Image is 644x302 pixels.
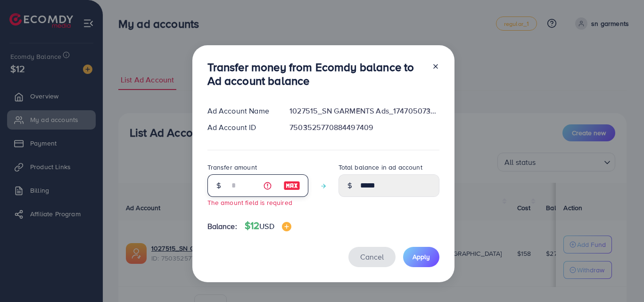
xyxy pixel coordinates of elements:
[282,122,446,133] div: 7503525770884497409
[339,163,422,172] label: Total balance in ad account
[403,247,439,267] button: Apply
[207,221,237,232] span: Balance:
[259,221,274,231] span: USD
[200,106,282,116] div: Ad Account Name
[348,247,396,267] button: Cancel
[207,198,292,207] small: The amount field is required
[207,163,257,172] label: Transfer amount
[200,122,282,133] div: Ad Account ID
[282,106,446,116] div: 1027515_SN GARMENTS Ads_1747050736885
[245,220,291,232] h4: $12
[413,252,430,261] span: Apply
[360,252,384,262] span: Cancel
[283,180,300,191] img: image
[207,60,424,88] h3: Transfer money from Ecomdy balance to Ad account balance
[604,260,637,295] iframe: Chat
[282,222,291,231] img: image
